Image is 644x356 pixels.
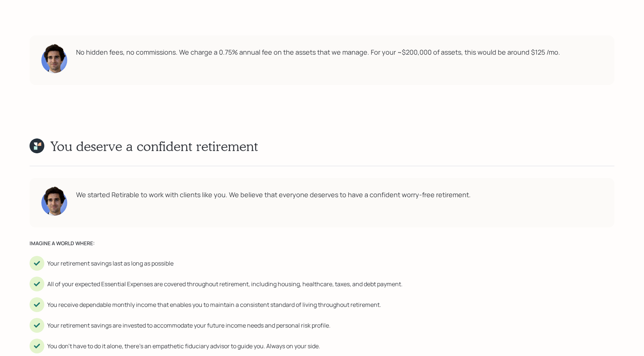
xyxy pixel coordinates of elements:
[47,300,381,309] div: You receive dependable monthly income that enables you to maintain a consistent standard of livin...
[50,138,258,154] h1: You deserve a confident retirement
[41,186,67,216] img: harrison-schaefer-headshot-2.png
[47,321,330,330] div: Your retirement savings are invested to accommodate your future income needs and personal risk pr...
[76,190,471,200] div: We started Retirable to work with clients like you. We believe that everyone deserves to have a c...
[76,47,560,57] div: No hidden fees, no commissions. We charge a 0.75% annual fee on the assets that we manage. For yo...
[47,280,402,288] div: All of your expected Essential Expenses are covered throughout retirement, including housing, hea...
[41,44,67,73] img: harrison-schaefer-headshot-2.png
[30,239,402,247] div: IMAGINE A WORLD WHERE:
[47,342,320,350] div: You don't have to do it alone, there's an empathetic fiduciary advisor to guide you. Always on yo...
[47,259,174,268] div: Your retirement savings last as long as possible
